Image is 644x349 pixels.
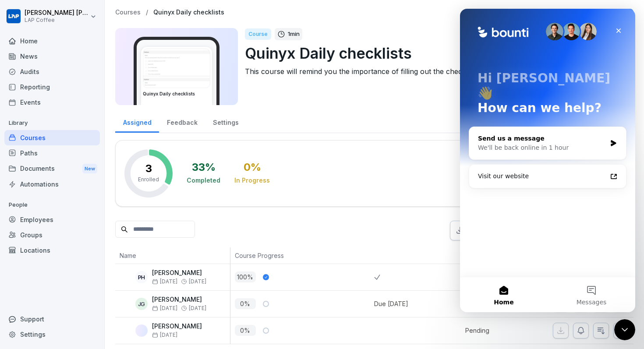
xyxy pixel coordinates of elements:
a: Assigned [115,110,159,133]
a: News [4,49,100,64]
p: This course will remind you the importance of filling out the checklists for every open and close... [245,66,626,77]
p: Pending [465,326,533,335]
span: [DATE] [152,332,177,338]
h3: Quinyx Daily checklists [143,91,210,97]
span: [DATE] [152,278,177,285]
p: Name [120,251,226,260]
img: ihdwtu8ikrkpweouckqzdftn.png [143,49,210,88]
div: Due [DATE] [374,299,408,308]
span: [DATE] [189,278,206,285]
a: Courses [115,9,141,16]
a: Feedback [159,110,205,133]
p: Library [4,116,100,130]
a: Employees [4,212,100,227]
img: pzmovlt0a9qah1ja04beo1a0.png [135,324,148,337]
div: Course [245,28,271,40]
a: Paths [4,145,100,161]
a: Settings [4,327,100,342]
div: PH [135,271,148,283]
div: 0 % [244,162,261,173]
p: [PERSON_NAME] [152,296,206,303]
iframe: Intercom live chat [614,319,635,340]
a: Automations [4,176,100,192]
p: / [146,9,148,16]
a: Groups [4,227,100,243]
p: Enrolled [138,176,159,183]
p: Quinyx Daily checklists [245,42,626,64]
button: Export [450,221,509,240]
a: Events [4,95,100,110]
span: [DATE] [189,305,206,311]
a: Audits [4,64,100,79]
p: 3 [145,163,152,174]
p: 0 % [235,298,256,309]
p: Course Progress [235,251,370,260]
span: [DATE] [152,305,177,311]
a: Home [4,33,100,49]
a: Courses [4,130,100,145]
div: Support [4,311,100,327]
p: LAP Coffee [25,17,88,23]
p: 0 % [235,325,256,336]
div: New [82,164,97,174]
a: Settings [205,110,246,133]
p: [PERSON_NAME] [152,323,202,330]
iframe: Intercom live chat [460,9,635,312]
div: In Progress [234,176,270,185]
div: 33 % [192,162,216,173]
p: [PERSON_NAME] [152,269,206,277]
a: Quinyx Daily checklists [153,9,224,16]
div: JG [135,298,148,310]
a: Locations [4,243,100,258]
p: [PERSON_NAME] [PERSON_NAME] [25,9,88,17]
p: 1 min [288,30,300,39]
a: DocumentsNew [4,161,100,177]
a: Reporting [4,79,100,95]
div: Documents [4,161,100,177]
div: Completed [187,176,220,185]
p: 100 % [235,271,256,282]
p: People [4,198,100,212]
